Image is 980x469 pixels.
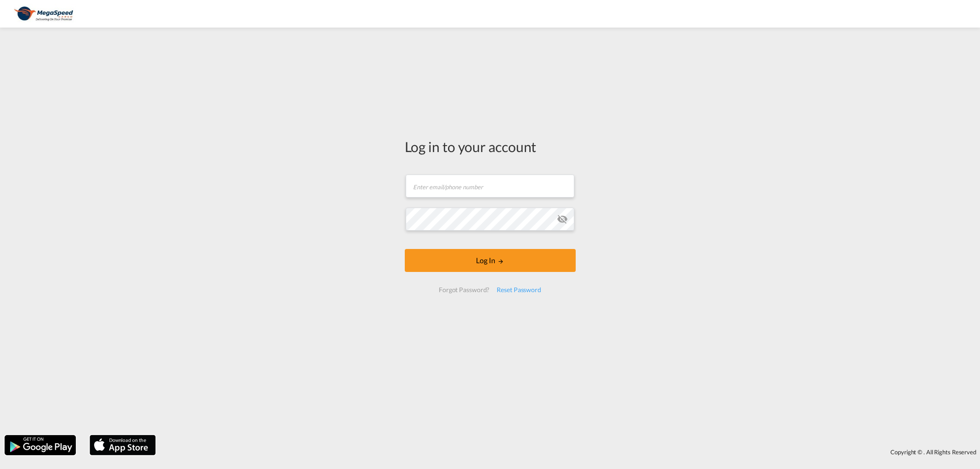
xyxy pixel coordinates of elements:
[89,434,157,456] img: apple.png
[405,249,576,272] button: LOGIN
[14,4,76,24] img: ad002ba0aea611eda5429768204679d3.JPG
[557,214,568,225] md-icon: icon-eye-off
[493,282,545,298] div: Reset Password
[435,282,493,298] div: Forgot Password?
[405,137,576,156] div: Log in to your account
[406,175,574,198] input: Enter email/phone number
[160,444,980,460] div: Copyright © . All Rights Reserved
[4,434,77,456] img: google.png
